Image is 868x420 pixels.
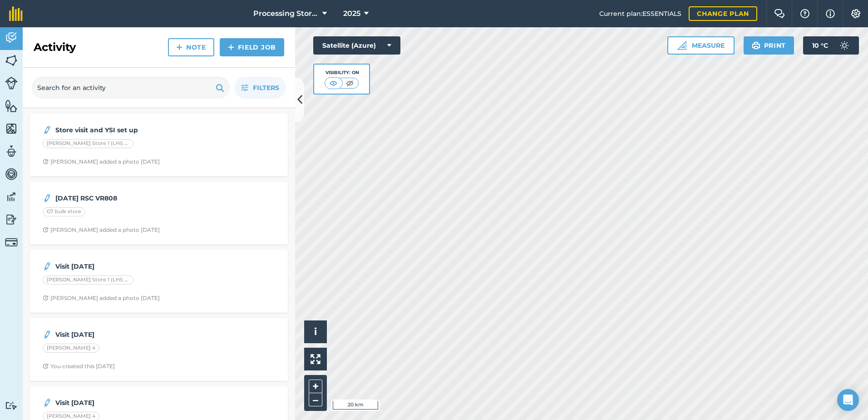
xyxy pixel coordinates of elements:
img: svg+xml;base64,PHN2ZyB4bWxucz0iaHR0cDovL3d3dy53My5vcmcvMjAwMC9zdmciIHdpZHRoPSI1MCIgaGVpZ2h0PSI0MC... [344,79,355,88]
div: [PERSON_NAME] Store 1 (LHS & RHS) [43,275,133,285]
img: svg+xml;base64,PD94bWwgdmVyc2lvbj0iMS4wIiBlbmNvZGluZz0idXRmLTgiPz4KPCEtLSBHZW5lcmF0b3I6IEFkb2JlIE... [5,401,18,410]
img: A question mark icon [799,9,810,18]
span: Filters [253,83,279,93]
span: Processing Stores [253,8,319,19]
img: svg+xml;base64,PD94bWwgdmVyc2lvbj0iMS4wIiBlbmNvZGluZz0idXRmLTgiPz4KPCEtLSBHZW5lcmF0b3I6IEFkb2JlIE... [43,397,52,408]
a: Field Job [220,38,284,56]
div: G7 bulk store [43,207,85,216]
button: Filters [234,77,286,99]
img: svg+xml;base64,PHN2ZyB4bWxucz0iaHR0cDovL3d3dy53My5vcmcvMjAwMC9zdmciIHdpZHRoPSI1NiIgaGVpZ2h0PSI2MC... [5,99,18,113]
div: [PERSON_NAME] added a photo [DATE] [43,158,160,165]
img: svg+xml;base64,PD94bWwgdmVyc2lvbj0iMS4wIiBlbmNvZGluZz0idXRmLTgiPz4KPCEtLSBHZW5lcmF0b3I6IEFkb2JlIE... [43,329,52,340]
img: svg+xml;base64,PD94bWwgdmVyc2lvbj0iMS4wIiBlbmNvZGluZz0idXRmLTgiPz4KPCEtLSBHZW5lcmF0b3I6IEFkb2JlIE... [43,193,52,204]
img: svg+xml;base64,PHN2ZyB4bWxucz0iaHR0cDovL3d3dy53My5vcmcvMjAwMC9zdmciIHdpZHRoPSI1MCIgaGVpZ2h0PSI0MC... [328,79,339,88]
img: svg+xml;base64,PD94bWwgdmVyc2lvbj0iMS4wIiBlbmNvZGluZz0idXRmLTgiPz4KPCEtLSBHZW5lcmF0b3I6IEFkb2JlIE... [5,31,18,45]
img: Clock with arrow pointing clockwise [43,159,49,165]
a: Change plan [689,6,757,21]
strong: Visit [DATE] [55,330,199,340]
div: [PERSON_NAME] added a photo [DATE] [43,295,160,302]
img: Two speech bubbles overlapping with the left bubble in the forefront [774,9,785,18]
span: 10 ° C [812,36,828,55]
img: svg+xml;base64,PHN2ZyB4bWxucz0iaHR0cDovL3d3dy53My5vcmcvMjAwMC9zdmciIHdpZHRoPSIxNyIgaGVpZ2h0PSIxNy... [826,8,835,19]
img: svg+xml;base64,PHN2ZyB4bWxucz0iaHR0cDovL3d3dy53My5vcmcvMjAwMC9zdmciIHdpZHRoPSIxNCIgaGVpZ2h0PSIyNC... [228,42,234,53]
button: Satellite (Azure) [313,36,400,55]
button: 10 °C [803,36,859,55]
img: svg+xml;base64,PD94bWwgdmVyc2lvbj0iMS4wIiBlbmNvZGluZz0idXRmLTgiPz4KPCEtLSBHZW5lcmF0b3I6IEFkb2JlIE... [835,36,853,55]
button: i [304,320,327,343]
img: svg+xml;base64,PHN2ZyB4bWxucz0iaHR0cDovL3d3dy53My5vcmcvMjAwMC9zdmciIHdpZHRoPSI1NiIgaGVpZ2h0PSI2MC... [5,54,18,67]
span: i [314,326,317,337]
a: Visit [DATE][PERSON_NAME] 4Clock with arrow pointing clockwiseYou created this [DATE] [35,324,282,375]
div: [PERSON_NAME] Store 1 (LHS & RHS) [43,139,133,148]
div: Visibility: On [325,69,359,76]
img: svg+xml;base64,PHN2ZyB4bWxucz0iaHR0cDovL3d3dy53My5vcmcvMjAwMC9zdmciIHdpZHRoPSIxOSIgaGVpZ2h0PSIyNC... [216,82,224,93]
img: Clock with arrow pointing clockwise [43,363,49,369]
img: svg+xml;base64,PD94bWwgdmVyc2lvbj0iMS4wIiBlbmNvZGluZz0idXRmLTgiPz4KPCEtLSBHZW5lcmF0b3I6IEFkb2JlIE... [5,213,18,226]
strong: Store visit and YSI set up [55,125,199,135]
strong: Visit [DATE] [55,261,199,271]
img: svg+xml;base64,PD94bWwgdmVyc2lvbj0iMS4wIiBlbmNvZGluZz0idXRmLTgiPz4KPCEtLSBHZW5lcmF0b3I6IEFkb2JlIE... [43,125,52,135]
span: Current plan : ESSENTIALS [599,9,681,19]
div: You created this [DATE] [43,363,115,370]
strong: Visit [DATE] [55,398,199,408]
img: fieldmargin Logo [9,6,23,21]
button: Print [744,36,794,55]
img: svg+xml;base64,PD94bWwgdmVyc2lvbj0iMS4wIiBlbmNvZGluZz0idXRmLTgiPz4KPCEtLSBHZW5lcmF0b3I6IEFkb2JlIE... [43,261,52,272]
img: svg+xml;base64,PD94bWwgdmVyc2lvbj0iMS4wIiBlbmNvZGluZz0idXRmLTgiPz4KPCEtLSBHZW5lcmF0b3I6IEFkb2JlIE... [5,167,18,181]
img: A cog icon [850,9,861,18]
img: Ruler icon [677,41,686,50]
div: [PERSON_NAME] 4 [43,344,99,353]
img: svg+xml;base64,PD94bWwgdmVyc2lvbj0iMS4wIiBlbmNvZGluZz0idXRmLTgiPz4KPCEtLSBHZW5lcmF0b3I6IEFkb2JlIE... [5,236,18,249]
a: [DATE] RSC VR808G7 bulk storeClock with arrow pointing clockwise[PERSON_NAME] added a photo [DATE] [35,187,282,239]
img: svg+xml;base64,PD94bWwgdmVyc2lvbj0iMS4wIiBlbmNvZGluZz0idXRmLTgiPz4KPCEtLSBHZW5lcmF0b3I6IEFkb2JlIE... [5,190,18,204]
a: Visit [DATE][PERSON_NAME] Store 1 (LHS & RHS)Clock with arrow pointing clockwise[PERSON_NAME] add... [35,255,282,307]
div: Open Intercom Messenger [837,389,859,411]
h2: Activity [34,40,76,55]
img: svg+xml;base64,PHN2ZyB4bWxucz0iaHR0cDovL3d3dy53My5vcmcvMjAwMC9zdmciIHdpZHRoPSI1NiIgaGVpZ2h0PSI2MC... [5,122,18,135]
button: Measure [667,36,735,55]
span: 2025 [343,8,360,19]
img: svg+xml;base64,PD94bWwgdmVyc2lvbj0iMS4wIiBlbmNvZGluZz0idXRmLTgiPz4KPCEtLSBHZW5lcmF0b3I6IEFkb2JlIE... [5,145,18,158]
input: Search for an activity [32,77,230,99]
button: – [309,393,322,406]
img: svg+xml;base64,PHN2ZyB4bWxucz0iaHR0cDovL3d3dy53My5vcmcvMjAwMC9zdmciIHdpZHRoPSIxOSIgaGVpZ2h0PSIyNC... [752,40,760,51]
button: + [309,380,322,393]
img: Clock with arrow pointing clockwise [43,295,49,301]
img: Four arrows, one pointing top left, one top right, one bottom right and the last bottom left [311,354,321,364]
img: Clock with arrow pointing clockwise [43,227,49,233]
img: svg+xml;base64,PHN2ZyB4bWxucz0iaHR0cDovL3d3dy53My5vcmcvMjAwMC9zdmciIHdpZHRoPSIxNCIgaGVpZ2h0PSIyNC... [176,42,182,53]
img: svg+xml;base64,PD94bWwgdmVyc2lvbj0iMS4wIiBlbmNvZGluZz0idXRmLTgiPz4KPCEtLSBHZW5lcmF0b3I6IEFkb2JlIE... [5,77,18,90]
strong: [DATE] RSC VR808 [55,193,199,203]
a: Note [168,38,214,56]
a: Store visit and YSI set up[PERSON_NAME] Store 1 (LHS & RHS)Clock with arrow pointing clockwise[PE... [35,119,282,171]
div: [PERSON_NAME] added a photo [DATE] [43,226,160,234]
